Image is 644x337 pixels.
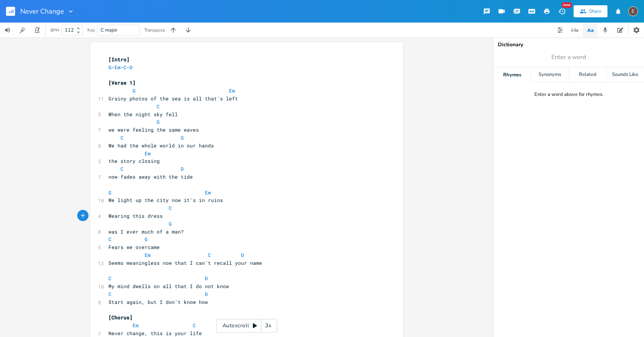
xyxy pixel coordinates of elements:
span: Enter a word [551,53,586,62]
span: C [108,275,111,282]
span: Wearing this dress [108,213,163,219]
div: New [562,2,572,8]
div: Share [589,8,601,15]
span: [Intro] [108,56,130,63]
span: G [145,236,148,243]
span: C [157,103,160,110]
span: We light up the city now it's in ruins [108,197,223,203]
span: [Verse 1] [108,79,136,86]
span: D [130,64,133,71]
span: D [205,291,208,298]
span: now fades away with the tide [108,173,193,180]
span: G [181,134,184,141]
div: Rhymes [493,67,531,82]
div: 3x [261,319,275,332]
div: Key [87,28,95,32]
span: Start again, but I don't know how [108,299,208,305]
span: D [181,165,184,172]
span: Em [114,64,121,71]
span: C [124,64,127,71]
span: D [241,252,244,258]
span: Never Change [20,8,64,15]
span: C [208,252,211,258]
span: When the night sky fell [108,111,190,118]
span: G [169,220,172,227]
span: we were feeling the same waves [108,126,199,133]
span: Em [205,189,211,196]
button: New [554,5,569,18]
span: C [108,236,111,243]
div: Enter a word above for rhymes. [534,91,603,98]
span: the story closing [108,158,160,164]
div: Autoscroll [216,319,277,332]
span: My mind dwells on all that I do not know [108,283,229,290]
button: Share [574,5,607,17]
div: Sounds Like [607,67,644,82]
span: C major [101,27,118,33]
span: We had the whole world in our hands [108,142,214,149]
span: Em [229,87,235,94]
div: BPM [50,28,59,32]
span: G [133,87,136,94]
span: G [108,64,111,71]
div: Related [569,67,606,82]
span: G [108,189,111,196]
span: was I ever much of a man? [108,228,184,235]
span: Fears we overcame [108,244,160,250]
div: Dictionary [498,42,639,47]
span: Em [133,322,139,329]
span: C [121,134,124,141]
span: Grainy photos of the sea is all that's left [108,95,238,102]
span: C [108,291,111,298]
div: Synonyms [531,67,568,82]
div: edward [628,6,638,16]
span: Em [145,252,151,258]
div: Transpose [144,28,165,32]
span: C [193,322,196,329]
span: Never change, this is your life [108,330,202,337]
span: C [121,165,124,172]
span: - - - [108,64,133,71]
span: G [157,118,160,125]
span: [Chorus] [108,314,133,321]
button: E [628,3,638,20]
span: Seems meaningless now that I can't recall your name [108,260,262,266]
span: C [169,205,172,211]
span: Em [145,150,151,157]
span: D [205,275,208,282]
